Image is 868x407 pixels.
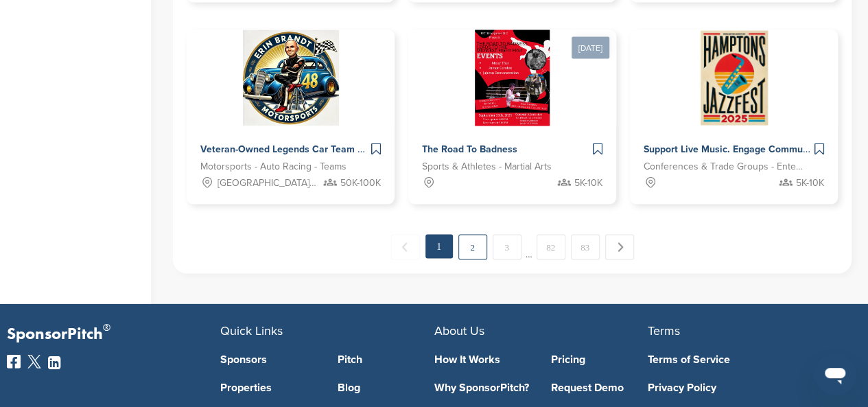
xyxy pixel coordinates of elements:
[103,319,110,336] span: ®
[605,235,634,260] a: Next →
[537,235,565,260] a: 82
[422,159,552,174] span: Sports & Athletes - Martial Arts
[526,235,532,259] span: …
[243,30,339,126] img: Sponsorpitch &
[425,235,453,259] em: 1
[648,382,841,393] a: Privacy Policy
[27,355,41,369] img: Twitter
[648,323,680,338] span: Terms
[187,30,395,205] a: Sponsorpitch & Veteran-Owned Legends Car Team Driving Racing Excellence and Community Impact Acro...
[574,176,602,191] span: 5K-10K
[648,354,841,365] a: Terms of Service
[434,323,484,338] span: About Us
[422,143,517,155] span: The Road To Badness
[571,235,600,260] a: 83
[220,354,317,365] a: Sponsors
[408,8,616,205] a: [DATE] Sponsorpitch & The Road To Badness Sports & Athletes - Martial Arts 5K-10K
[551,382,648,393] a: Request Demo
[434,354,531,365] a: How It Works
[340,176,381,191] span: 50K-100K
[7,355,21,369] img: Facebook
[698,30,770,126] img: Sponsorpitch &
[200,143,762,155] span: Veteran-Owned Legends Car Team Driving Racing Excellence and Community Impact Across [GEOGRAPHIC_...
[338,382,434,393] a: Blog
[475,30,549,126] img: Sponsorpitch &
[630,30,838,205] a: Sponsorpitch & Support Live Music. Engage Community. Amplify Your Brand Conferences & Trade Group...
[551,354,648,365] a: Pricing
[220,382,317,393] a: Properties
[813,352,857,396] iframe: Button to launch messaging window
[458,235,487,260] a: 2
[644,159,804,174] span: Conferences & Trade Groups - Entertainment
[220,323,283,338] span: Quick Links
[391,235,420,260] span: ← Previous
[200,159,347,174] span: Motorsports - Auto Racing - Teams
[338,354,434,365] a: Pitch
[572,37,609,59] div: [DATE]
[796,176,824,191] span: 5K-10K
[434,382,531,393] a: Why SponsorPitch?
[218,176,318,191] span: [GEOGRAPHIC_DATA], [GEOGRAPHIC_DATA], [GEOGRAPHIC_DATA], [GEOGRAPHIC_DATA]
[7,325,220,345] p: SponsorPitch
[493,235,521,260] a: 3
